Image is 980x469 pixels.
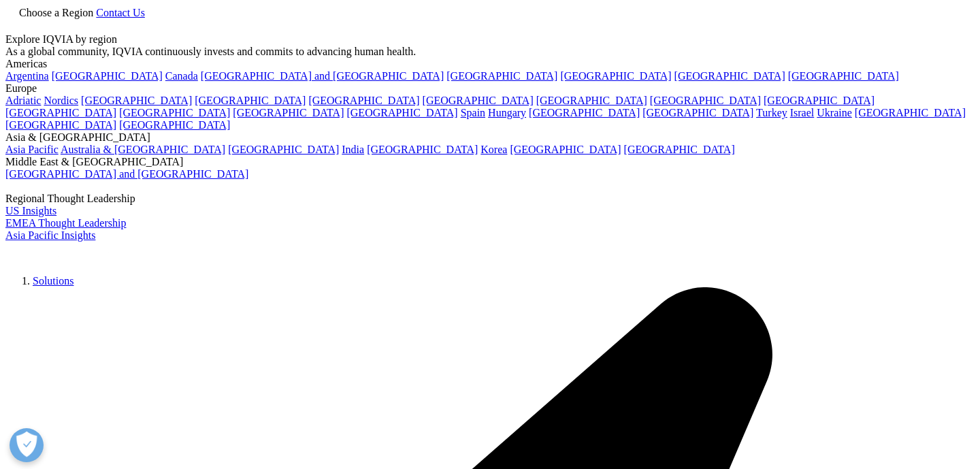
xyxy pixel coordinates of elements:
img: IQVIA Healthcare Information Technology and Pharma Clinical Research Company [5,242,114,261]
span: Choose a Region [19,7,93,18]
a: [GEOGRAPHIC_DATA] [308,95,419,106]
a: [GEOGRAPHIC_DATA] [674,70,785,82]
div: Regional Thought Leadership [5,193,975,205]
a: [GEOGRAPHIC_DATA] [788,70,899,82]
a: Ukraine [817,107,852,118]
a: Argentina [5,70,49,82]
a: Asia Pacific Insights [5,229,95,241]
a: [GEOGRAPHIC_DATA] [5,107,116,118]
a: [GEOGRAPHIC_DATA] [536,95,647,106]
a: [GEOGRAPHIC_DATA] [5,119,116,131]
a: [GEOGRAPHIC_DATA] [423,95,534,106]
a: [GEOGRAPHIC_DATA] [855,107,966,118]
a: [GEOGRAPHIC_DATA] [642,107,753,118]
a: [GEOGRAPHIC_DATA] [228,144,339,155]
a: US Insights [5,205,56,216]
a: India [342,144,364,155]
a: Turkey [756,107,787,118]
div: Explore IQVIA by region [5,33,975,46]
a: Korea [480,144,507,155]
button: Open Preferences [10,428,44,462]
div: Middle East & [GEOGRAPHIC_DATA] [5,156,975,168]
div: Europe [5,82,975,95]
a: [GEOGRAPHIC_DATA] [346,107,457,118]
a: Nordics [44,95,78,106]
a: Solutions [33,275,73,287]
a: Contact Us [96,7,145,18]
a: [GEOGRAPHIC_DATA] and [GEOGRAPHIC_DATA] [201,70,444,82]
a: Spain [461,107,485,118]
a: Adriatic [5,95,41,106]
a: EMEA Thought Leadership [5,217,126,229]
a: [GEOGRAPHIC_DATA] [446,70,557,82]
a: Hungary [488,107,526,118]
a: [GEOGRAPHIC_DATA] [81,95,192,106]
a: Israel [790,107,815,118]
a: [GEOGRAPHIC_DATA] [764,95,875,106]
a: [GEOGRAPHIC_DATA] and [GEOGRAPHIC_DATA] [5,168,248,180]
a: [GEOGRAPHIC_DATA] [650,95,761,106]
a: [GEOGRAPHIC_DATA] [510,144,621,155]
a: [GEOGRAPHIC_DATA] [195,95,306,106]
a: [GEOGRAPHIC_DATA] [233,107,344,118]
div: As a global community, IQVIA continuously invests and commits to advancing human health. [5,46,975,58]
a: [GEOGRAPHIC_DATA] [52,70,163,82]
a: Australia & [GEOGRAPHIC_DATA] [61,144,225,155]
div: Americas [5,58,975,70]
div: Asia & [GEOGRAPHIC_DATA] [5,131,975,144]
a: [GEOGRAPHIC_DATA] [624,144,735,155]
a: [GEOGRAPHIC_DATA] [119,119,230,131]
a: [GEOGRAPHIC_DATA] [529,107,640,118]
a: [GEOGRAPHIC_DATA] [560,70,671,82]
a: [GEOGRAPHIC_DATA] [367,144,478,155]
a: Asia Pacific [5,144,59,155]
a: Canada [165,70,198,82]
a: [GEOGRAPHIC_DATA] [119,107,230,118]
